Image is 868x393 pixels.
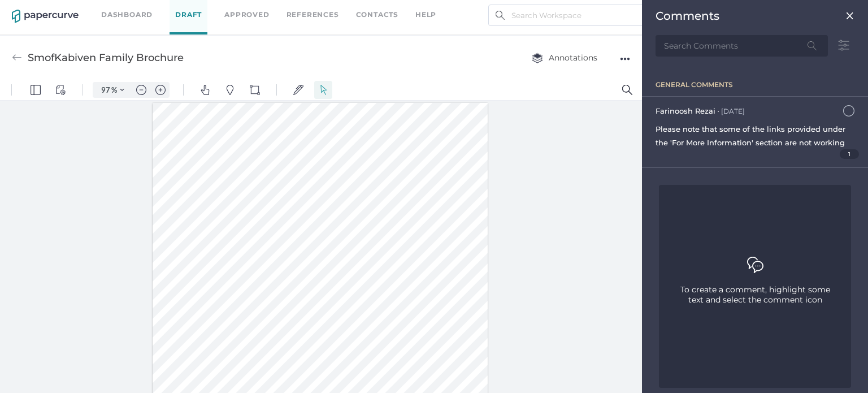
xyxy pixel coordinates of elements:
[656,106,715,115] span: Farinoosh Rezai
[679,284,831,305] span: To create a comment, highlight some text and select the comment icon
[845,11,854,20] img: close.2bdd4758.png
[200,5,210,15] img: default-pan.svg
[843,105,854,116] img: icn-comment-not-resolved.7e303350.svg
[132,2,150,18] button: Zoom out
[111,6,117,15] span: %
[136,5,146,15] img: default-minus.svg
[246,1,264,19] button: Shapes
[51,1,70,19] button: View Controls
[31,5,41,15] img: default-leftsidepanel.svg
[155,5,166,15] img: default-plus.svg
[101,8,153,21] a: Dashboard
[833,34,854,57] img: sort-filter-icon.84b2c6ed.svg
[221,1,239,19] button: Pins
[532,53,543,63] img: annotation-layers.cc6d0e6b.svg
[225,5,235,15] img: default-pin.svg
[293,5,303,15] img: default-sign.svg
[120,8,124,12] img: chevron.svg
[27,1,45,19] button: Panel
[314,1,332,19] button: Select
[656,9,719,23] div: Comments
[520,47,609,68] button: Annotations
[318,5,328,15] img: default-select.svg
[96,5,111,15] input: Set zoom
[289,1,307,19] button: Signatures
[415,8,436,21] div: help
[622,5,632,15] img: default-magnifying-glass.svg
[496,11,505,20] img: search.bf03fe8b.svg
[656,124,845,147] span: Please note that some of the links provided under the 'For More Information' section are not working
[224,8,269,21] a: Approved
[113,2,131,18] button: Zoom Controls
[532,53,597,63] span: Annotations
[747,257,763,273] img: comments-panel-icon.5d3eae20.svg
[840,149,860,159] span: 1
[28,47,184,68] div: SmofKabiven Family Brochure
[356,8,398,21] a: Contacts
[488,5,645,26] input: Search Workspace
[250,5,260,15] img: shapes-icon.svg
[718,110,719,113] div: ●
[721,107,745,115] div: [DATE]
[287,8,339,21] a: References
[620,51,630,67] div: ●●●
[55,5,66,15] img: default-viewcontrols.svg
[12,10,79,23] img: papercurve-logo-colour.7244d18c.svg
[196,1,214,19] button: Pan
[12,53,22,63] img: back-arrow-grey.72011ae3.svg
[656,80,868,89] div: general comments
[656,35,828,57] input: Search Comments
[618,1,636,19] button: Search
[151,2,170,18] button: Zoom in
